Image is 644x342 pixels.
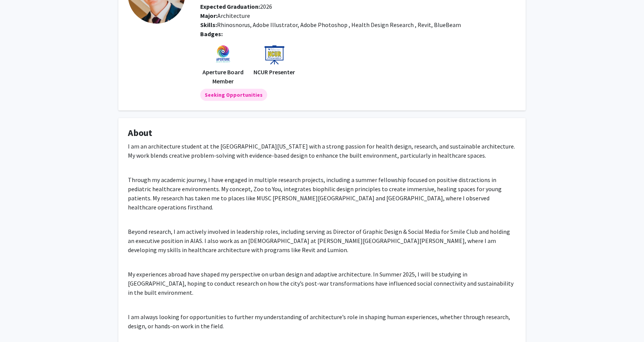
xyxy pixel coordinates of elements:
p: I am always looking for opportunities to further my understanding of architecture’s role in shapi... [128,312,516,331]
p: My experiences abroad have shaped my perspective on urban design and adaptive architecture. In Su... [128,270,516,297]
h4: About [128,128,516,139]
p: NCUR Presenter [253,67,295,77]
p: Aperture Board Member [200,67,246,86]
img: aperture_board_member.png [212,45,234,67]
span: Rhinosnorus, Adobe Illustrator, Adobe Photoshop , Health Design Research , Revit, BlueBeam [217,21,461,29]
b: Expected Graduation: [200,3,260,10]
span: Architecture [217,12,250,19]
span: 2026 [200,3,272,10]
p: I am an architecture student at the [GEOGRAPHIC_DATA][US_STATE] with a strong passion for health ... [128,142,516,160]
b: Skills: [200,21,217,29]
p: Beyond research, I am actively involved in leadership roles, including serving as Director of Gra... [128,227,516,254]
iframe: Chat [6,308,32,336]
b: Major: [200,12,217,19]
b: Badges: [200,30,223,38]
img: NCUR_presenter.png [263,45,286,67]
p: Through my academic journey, I have engaged in multiple research projects, including a summer fel... [128,175,516,212]
mat-chip: Seeking Opportunities [200,89,267,101]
